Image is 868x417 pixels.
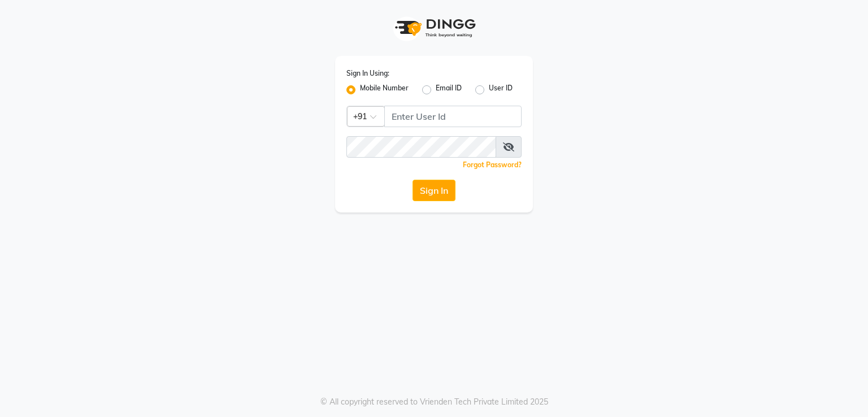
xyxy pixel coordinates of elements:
[384,106,522,127] input: Username
[360,83,409,97] label: Mobile Number
[346,68,389,79] label: Sign In Using:
[346,136,496,158] input: Username
[489,83,513,97] label: User ID
[413,180,455,201] button: Sign In
[436,83,462,97] label: Email ID
[463,160,522,169] a: Forgot Password?
[389,11,479,45] img: logo1.svg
